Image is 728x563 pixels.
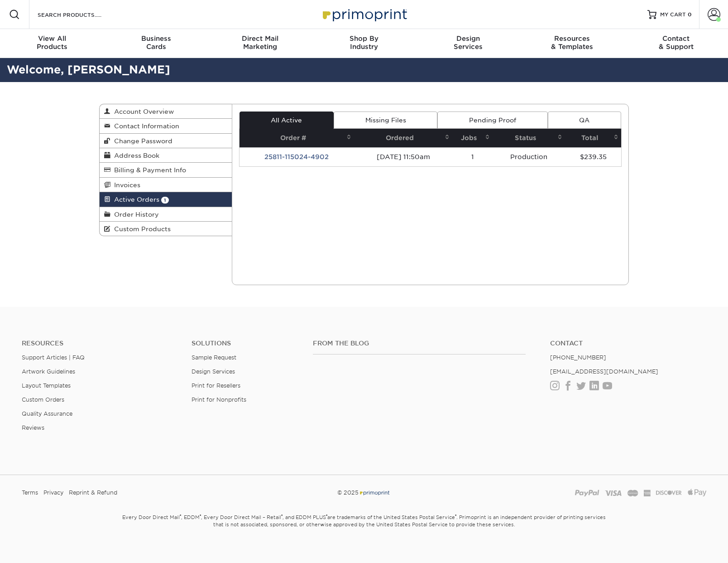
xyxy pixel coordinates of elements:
span: Billing & Payment Info [110,166,186,174]
a: Contact& Support [624,29,728,58]
a: DesignServices [416,29,520,58]
a: [EMAIL_ADDRESS][DOMAIN_NAME] [550,368,658,375]
a: All Active [239,112,334,129]
a: Missing Files [334,112,437,129]
td: [DATE] 11:50am [354,147,452,166]
a: Artwork Guidelines [22,368,75,375]
span: Change Password [110,137,172,145]
span: Active Orders [110,196,159,203]
a: Print for Nonprofits [192,396,246,403]
span: Address Book [110,152,159,159]
span: Account Overview [110,108,174,115]
img: Primoprint [319,5,409,24]
h4: Solutions [192,340,299,347]
div: © 2025 [248,486,480,500]
a: Direct MailMarketing [208,29,312,58]
div: Industry [312,34,416,51]
th: Jobs [452,129,493,147]
a: Active Orders 1 [100,192,232,207]
span: Custom Products [110,225,171,233]
td: 1 [452,147,493,166]
th: Status [493,129,565,147]
a: Contact Information [100,119,232,133]
td: $239.35 [565,147,621,166]
a: Order History [100,207,232,222]
img: Primoprint [359,489,390,496]
a: Address Book [100,148,232,163]
a: Contact [550,340,706,347]
a: Design Services [192,368,235,375]
a: Resources& Templates [520,29,624,58]
a: Support Articles | FAQ [22,354,85,361]
a: Shop ByIndustry [312,29,416,58]
div: Cards [104,34,208,51]
sup: ® [180,514,181,518]
a: Layout Templates [22,382,71,389]
a: Reprint & Refund [69,486,117,500]
span: Contact [624,34,728,43]
div: & Templates [520,34,624,51]
span: Direct Mail [208,34,312,43]
a: Quality Assurance [22,410,72,417]
a: Terms [22,486,38,500]
a: Print for Resellers [192,382,240,389]
span: Shop By [312,34,416,43]
input: SEARCH PRODUCTS..... [37,9,125,20]
div: & Support [624,34,728,51]
small: Every Door Direct Mail , EDDM , Every Door Direct Mail – Retail , and EDDM PLUS are trademarks of... [99,510,629,550]
a: Change Password [100,134,232,148]
span: 0 [688,11,692,18]
span: MY CART [660,11,686,19]
sup: ® [200,514,201,518]
a: Account Overview [100,104,232,119]
span: 1 [161,197,169,204]
h4: From the Blog [313,340,526,347]
a: [PHONE_NUMBER] [550,354,606,361]
span: Business [104,34,208,43]
td: Production [493,147,565,166]
sup: ® [455,514,456,518]
span: Order History [110,211,159,218]
sup: ® [326,514,327,518]
span: Resources [520,34,624,43]
td: 25811-115024-4902 [239,147,354,166]
a: Reviews [22,424,44,431]
span: Invoices [110,181,140,189]
a: BusinessCards [104,29,208,58]
a: Invoices [100,178,232,192]
a: Sample Request [192,354,236,361]
th: Order # [239,129,354,147]
a: QA [548,112,621,129]
a: Pending Proof [437,112,547,129]
div: Services [416,34,520,51]
th: Ordered [354,129,452,147]
a: Custom Orders [22,396,64,403]
h4: Resources [22,340,178,347]
th: Total [565,129,621,147]
a: Custom Products [100,222,232,236]
a: Billing & Payment Info [100,163,232,177]
div: Marketing [208,34,312,51]
sup: ® [281,514,283,518]
span: Contact Information [110,122,179,130]
span: Design [416,34,520,43]
a: Privacy [43,486,63,500]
